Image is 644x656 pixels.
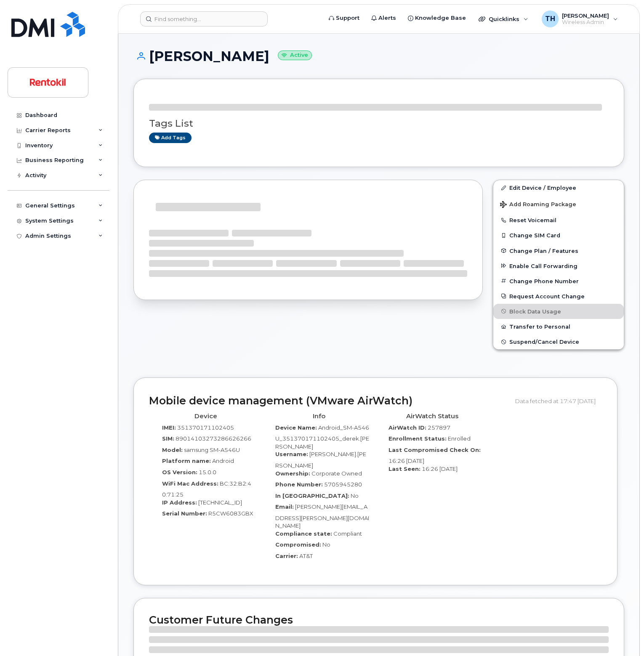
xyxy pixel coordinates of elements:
[162,510,207,518] label: Serial Number:
[493,319,624,334] button: Transfer to Personal
[177,424,234,431] span: 351370171102405
[428,424,450,431] span: 257897
[493,289,624,304] button: Request Account Change
[133,49,624,64] h1: [PERSON_NAME]
[275,424,369,450] span: Android_SM-A546U_351370171102405_derek.[PERSON_NAME]
[299,552,313,559] span: AT&T
[389,424,426,432] label: AirWatch ID:
[275,530,332,538] label: Compliance state:
[389,435,447,443] label: Enrollment Status:
[509,339,579,345] span: Suspend/Cancel Device
[509,247,578,254] span: Change Plan / Features
[333,530,362,537] span: Compliant
[493,243,624,258] button: Change Plan / Features
[493,212,624,228] button: Reset Voicemail
[389,457,424,464] span: 16:26 [DATE]
[515,393,602,409] div: Data fetched at 17:47 [DATE]
[275,451,366,469] span: [PERSON_NAME].[PERSON_NAME]
[162,468,197,476] label: OS Version:
[278,50,312,60] small: Active
[493,274,624,289] button: Change Phone Number
[493,180,624,195] a: Edit Device / Employee
[509,263,577,269] span: Enable Call Forwarding
[149,614,609,626] h2: Customer Future Changes
[155,413,256,420] h4: Device
[275,541,321,549] label: Compromised:
[322,541,330,548] span: No
[382,413,482,420] h4: AirWatch Status
[162,424,176,432] label: IMEI:
[269,413,369,420] h4: Info
[389,465,420,473] label: Last Seen:
[493,195,624,212] button: Add Roaming Package
[351,492,359,499] span: No
[162,480,218,488] label: WiFi Mac Address:
[199,469,216,475] span: 15.0.0
[324,481,362,488] span: 5705945280
[275,481,323,489] label: Phone Number:
[198,499,242,506] span: [TECHNICAL_ID]
[275,552,298,560] label: Carrier:
[493,334,624,349] button: Suspend/Cancel Device
[162,457,211,465] label: Platform name:
[311,470,362,477] span: Corporate Owned
[448,435,471,442] span: Enrolled
[275,492,349,500] label: In [GEOGRAPHIC_DATA]:
[162,446,183,454] label: Model:
[500,201,576,209] span: Add Roaming Package
[275,424,317,432] label: Device Name:
[208,510,253,517] span: R5CW6083GBX
[493,258,624,274] button: Enable Call Forwarding
[184,446,240,453] span: samsung SM-A546U
[149,118,609,129] h3: Tags List
[275,503,294,511] label: Email:
[493,228,624,243] button: Change SIM Card
[149,133,192,143] a: Add tags
[275,450,308,458] label: Username:
[162,435,174,443] label: SIM:
[493,304,624,319] button: Block Data Usage
[389,446,481,454] label: Last Compromised Check On:
[176,435,251,442] span: 89014103273286626266
[275,503,369,529] span: [PERSON_NAME][EMAIL_ADDRESS][PERSON_NAME][DOMAIN_NAME]
[212,457,234,464] span: Android
[422,465,458,472] span: 16:26 [DATE]
[162,499,197,507] label: IP Address:
[275,470,310,478] label: Ownership:
[149,395,509,407] h2: Mobile device management (VMware AirWatch)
